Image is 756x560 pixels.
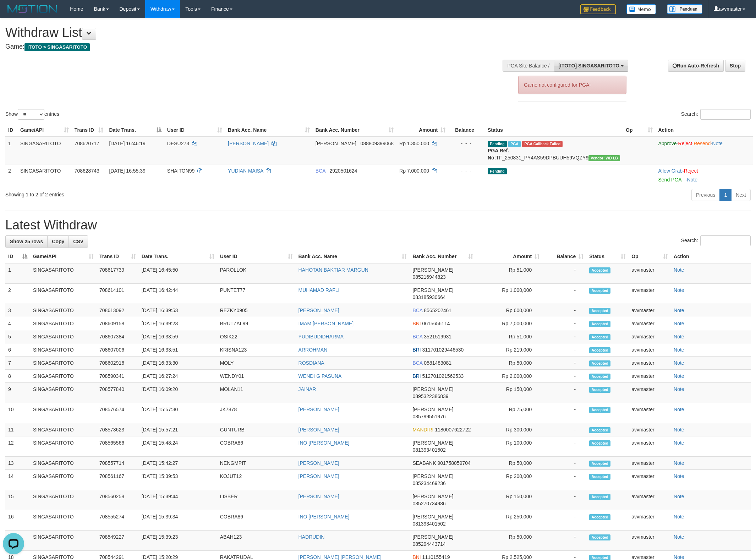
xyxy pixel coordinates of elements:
[412,460,436,466] span: SEABANK
[656,164,753,186] td: ·
[75,141,99,146] span: 708620717
[476,383,542,403] td: Rp 150,000
[508,141,521,147] span: Marked by avvmaster
[435,427,471,433] span: Copy 1180007622722 to clipboard
[97,423,139,436] td: 708573623
[298,427,339,433] a: [PERSON_NAME]
[30,263,97,284] td: SINGASARITOTO
[412,480,445,486] span: Copy 085234469236 to clipboard
[30,330,97,343] td: SINGASARITOTO
[30,470,97,490] td: SINGASARITOTO
[17,137,72,164] td: SINGASARITOTO
[30,436,97,457] td: SINGASARITOTO
[674,494,684,499] a: Note
[298,473,339,479] a: [PERSON_NAME]
[30,490,97,510] td: SINGASARITOTO
[412,414,445,419] span: Copy 085799551976 to clipboard
[139,470,217,490] td: [DATE] 15:39:53
[298,373,342,379] a: WENDI G PASUNA
[139,383,217,403] td: [DATE] 16:09:20
[629,343,671,357] td: avvmaster
[629,284,671,304] td: avvmaster
[476,490,542,510] td: Rp 150,000
[589,474,610,480] span: Accepted
[731,189,751,201] a: Next
[5,304,30,317] td: 3
[542,317,586,330] td: -
[542,263,586,284] td: -
[589,387,610,393] span: Accepted
[298,514,350,520] a: INO [PERSON_NAME]
[30,304,97,317] td: SINGASARITOTO
[681,235,751,246] label: Search:
[674,427,684,433] a: Note
[109,168,145,174] span: [DATE] 16:55:39
[97,357,139,370] td: 708602916
[298,386,316,392] a: JAINAR
[298,360,324,366] a: ROSDIANA
[5,317,30,330] td: 4
[412,334,422,339] span: BCA
[542,250,586,263] th: Balance: activate to sort column ascending
[412,427,433,433] span: MANDIRI
[5,124,17,137] th: ID
[5,370,30,383] td: 8
[629,457,671,470] td: avvmaster
[217,317,296,330] td: BRUTZAL99
[412,473,453,479] span: [PERSON_NAME]
[97,370,139,383] td: 708590341
[5,4,59,14] img: MOTION_logo.png
[542,403,586,423] td: -
[5,470,30,490] td: 14
[97,490,139,510] td: 708560258
[629,317,671,330] td: avvmaster
[97,250,139,263] th: Trans ID: activate to sort column ascending
[30,510,97,531] td: SINGASARITOTO
[700,235,751,246] input: Search:
[73,239,83,244] span: CSV
[412,294,445,300] span: Copy 083185930664 to clipboard
[139,330,217,343] td: [DATE] 16:33:59
[5,284,30,304] td: 2
[674,287,684,293] a: Note
[228,141,269,146] a: [PERSON_NAME]
[542,436,586,457] td: -
[217,383,296,403] td: MOLAN11
[542,357,586,370] td: -
[5,218,751,232] h1: Latest Withdraw
[674,347,684,353] a: Note
[684,168,698,174] a: Reject
[17,124,72,137] th: Game/API: activate to sort column ascending
[412,373,421,379] span: BRI
[629,330,671,343] td: avvmaster
[476,370,542,383] td: Rp 2,000,000
[422,347,464,353] span: Copy 311701029446530 to clipboard
[588,155,620,161] span: Vendor URL: https://dashboard.q2checkout.com/secure
[674,267,684,273] a: Note
[298,440,350,446] a: INO [PERSON_NAME]
[298,347,328,353] a: ARROHMAN
[139,263,217,284] td: [DATE] 16:45:50
[518,76,626,94] div: Game not configured for PGA!
[298,554,382,560] a: [PERSON_NAME] [PERSON_NAME]
[424,334,451,339] span: Copy 3521519931 to clipboard
[217,510,296,531] td: COBRA86
[629,490,671,510] td: avvmaster
[485,124,623,137] th: Status
[589,347,610,353] span: Accepted
[30,317,97,330] td: SINGASARITOTO
[5,343,30,357] td: 6
[476,423,542,436] td: Rp 300,000
[5,43,497,50] h4: Game:
[313,124,396,137] th: Bank Acc. Number: activate to sort column ascending
[69,235,88,248] a: CSV
[658,177,681,183] a: Send PGA
[5,490,30,510] td: 15
[5,250,30,263] th: ID: activate to sort column descending
[412,287,453,293] span: [PERSON_NAME]
[30,383,97,403] td: SINGASARITOTO
[52,239,64,244] span: Copy
[629,383,671,403] td: avvmaster
[542,284,586,304] td: -
[674,373,684,379] a: Note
